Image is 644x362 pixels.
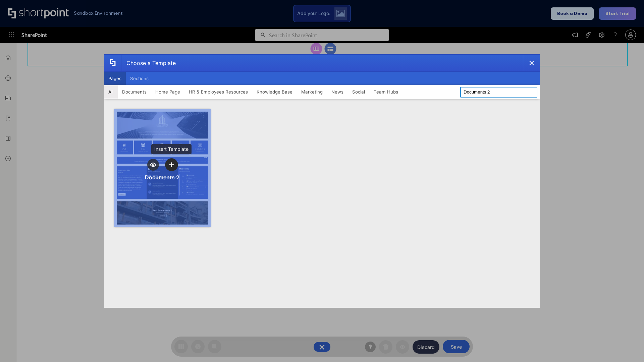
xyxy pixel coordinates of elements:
button: HR & Employees Resources [184,85,252,99]
button: News [327,85,348,99]
button: Documents [118,85,151,99]
button: Pages [104,72,126,85]
button: Knowledge Base [252,85,297,99]
div: Documents 2 [145,174,179,181]
button: Marketing [297,85,327,99]
button: Social [348,85,369,99]
div: Choose a Template [121,55,176,71]
input: Search [460,87,537,98]
button: Home Page [151,85,184,99]
button: All [104,85,118,99]
div: template selector [104,54,540,308]
button: Sections [126,72,153,85]
button: Team Hubs [369,85,402,99]
iframe: Chat Widget [610,330,644,362]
